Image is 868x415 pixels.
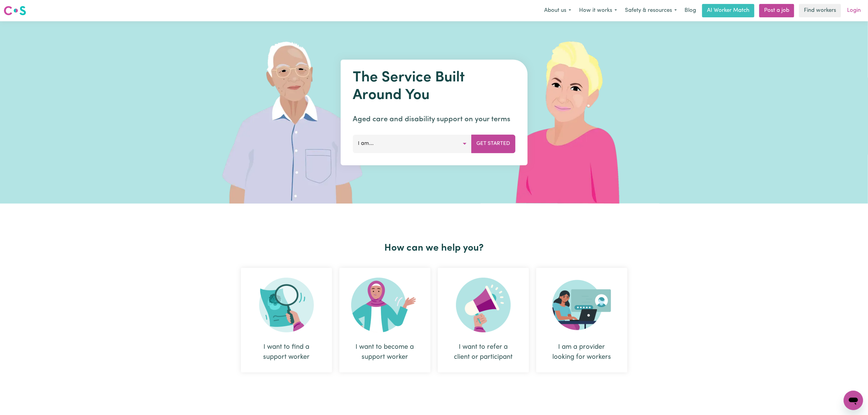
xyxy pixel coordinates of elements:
[353,114,515,125] p: Aged care and disability support on your terms
[681,4,700,17] a: Blog
[353,69,515,104] h1: The Service Built Around You
[438,268,529,372] div: I want to refer a client or participant
[456,278,511,332] img: Refer
[843,4,864,17] a: Login
[256,342,317,362] div: I want to find a support worker
[351,278,419,332] img: Become Worker
[759,4,794,17] a: Post a job
[353,135,472,153] button: I am...
[471,135,515,153] button: Get Started
[241,268,332,372] div: I want to find a support worker
[621,4,681,17] button: Safety & resources
[552,278,611,332] img: Provider
[575,4,621,17] button: How it works
[536,268,627,372] div: I am a provider looking for workers
[702,4,754,17] a: AI Worker Match
[4,4,26,18] a: Careseekers logo
[452,342,514,362] div: I want to refer a client or participant
[339,268,431,372] div: I want to become a support worker
[551,342,613,362] div: I am a provider looking for workers
[259,278,314,332] img: Search
[237,242,631,254] h2: How can we help you?
[844,391,863,410] iframe: Button to launch messaging window, conversation in progress
[354,342,416,362] div: I want to become a support worker
[540,4,575,17] button: About us
[4,5,26,16] img: Careseekers logo
[799,4,841,17] a: Find workers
